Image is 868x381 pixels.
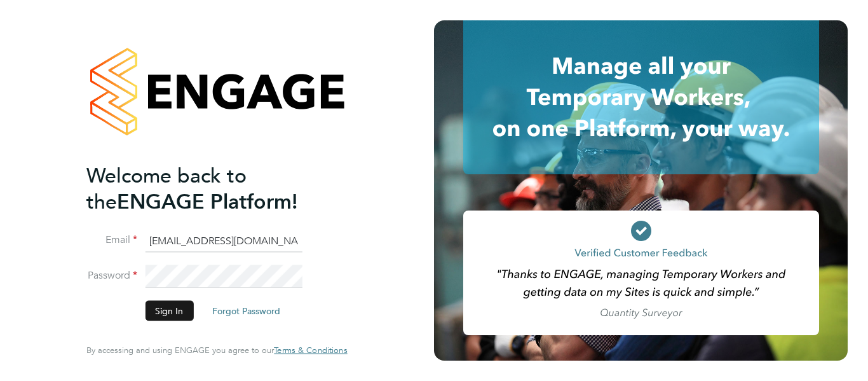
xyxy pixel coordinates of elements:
span: Terms & Conditions [274,345,347,356]
h2: ENGAGE Platform! [86,162,334,214]
label: Email [86,233,137,247]
button: Sign In [145,301,193,321]
span: By accessing and using ENGAGE you agree to our [86,345,347,356]
input: Enter your work email... [145,230,302,253]
label: Password [86,269,137,282]
button: Forgot Password [202,301,290,321]
span: Welcome back to the [86,163,247,214]
a: Terms & Conditions [274,345,347,356]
